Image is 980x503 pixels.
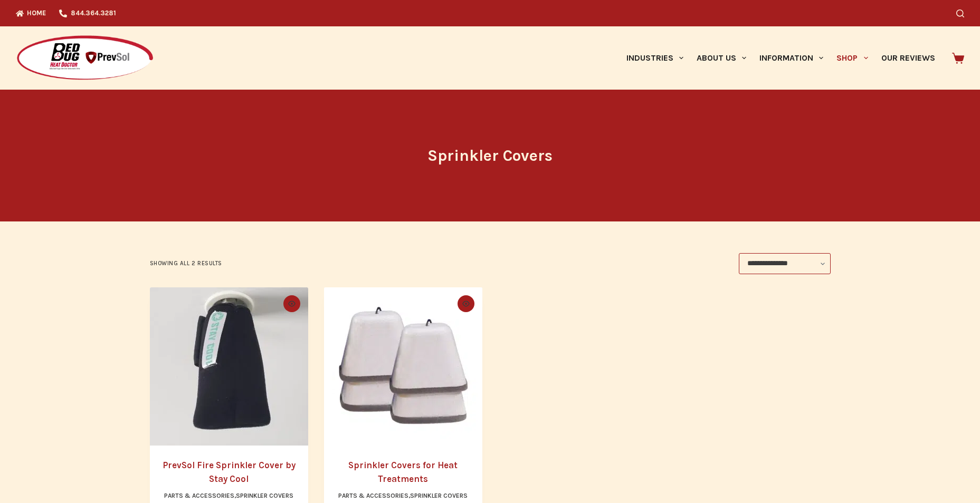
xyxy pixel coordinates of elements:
a: Industries [620,26,690,90]
a: Sprinkler Covers [236,492,293,499]
p: Showing all 2 results [150,259,223,268]
nav: Primary [620,26,941,90]
select: Shop order [739,253,831,274]
a: Sprinkler Covers for Heat Treatments [348,460,458,484]
a: Sprinkler Covers for Heat Treatments [324,287,482,446]
img: Prevsol/Bed Bug Heat Doctor [16,35,154,82]
a: Parts & Accessories [338,492,408,499]
button: Quick view toggle [283,295,300,312]
a: About Us [690,26,753,90]
a: Parts & Accessories [164,492,234,499]
a: Sprinkler Covers [410,492,468,499]
a: Our Reviews [874,26,941,90]
li: , [338,491,468,501]
li: , [164,491,293,501]
button: Search [956,9,964,17]
a: PrevSol Fire Sprinkler Cover by Stay Cool [150,287,308,446]
button: Quick view toggle [458,295,474,312]
a: PrevSol Fire Sprinkler Cover by Stay Cool [163,460,296,484]
a: Information [753,26,830,90]
a: Shop [830,26,874,90]
h1: Sprinkler Covers [292,144,688,168]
